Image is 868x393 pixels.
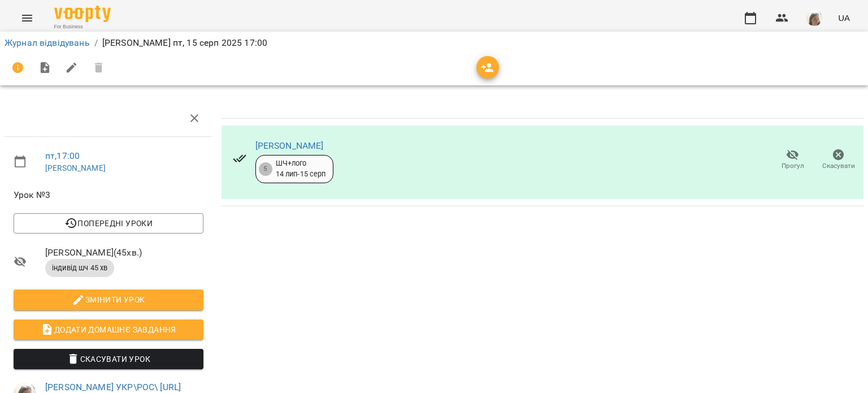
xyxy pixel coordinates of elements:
button: Змінити урок [14,290,203,310]
a: [PERSON_NAME] [45,163,106,172]
button: Скасувати Урок [14,349,203,369]
span: Попередні уроки [23,217,194,230]
img: 4795d6aa07af88b41cce17a01eea78aa.jpg [806,10,822,26]
p: [PERSON_NAME] пт, 15 серп 2025 17:00 [102,36,267,50]
span: Скасувати [822,161,855,171]
span: Скасувати Урок [23,352,194,366]
button: Скасувати [815,144,861,176]
span: Урок №3 [14,188,203,202]
span: Змінити урок [23,293,194,306]
a: пт , 17:00 [45,150,80,161]
span: Додати домашнє завдання [23,323,194,336]
span: [PERSON_NAME] ( 45 хв. ) [45,246,203,260]
button: Прогул [770,144,815,176]
button: Menu [14,5,41,32]
button: UA [834,7,854,28]
span: Прогул [782,161,804,171]
li: / [94,36,98,50]
img: Voopty Logo [54,6,111,22]
nav: breadcrumb [5,36,863,50]
button: Попередні уроки [14,213,203,234]
button: Додати домашнє завдання [14,319,203,340]
span: For Business [54,23,111,31]
div: ШЧ+лого 14 лип - 15 серп [276,158,326,179]
span: UA [838,12,850,24]
a: Журнал відвідувань [5,37,90,48]
span: індивід шч 45 хв [45,263,114,273]
a: [PERSON_NAME] [255,140,324,151]
div: 5 [259,162,272,176]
